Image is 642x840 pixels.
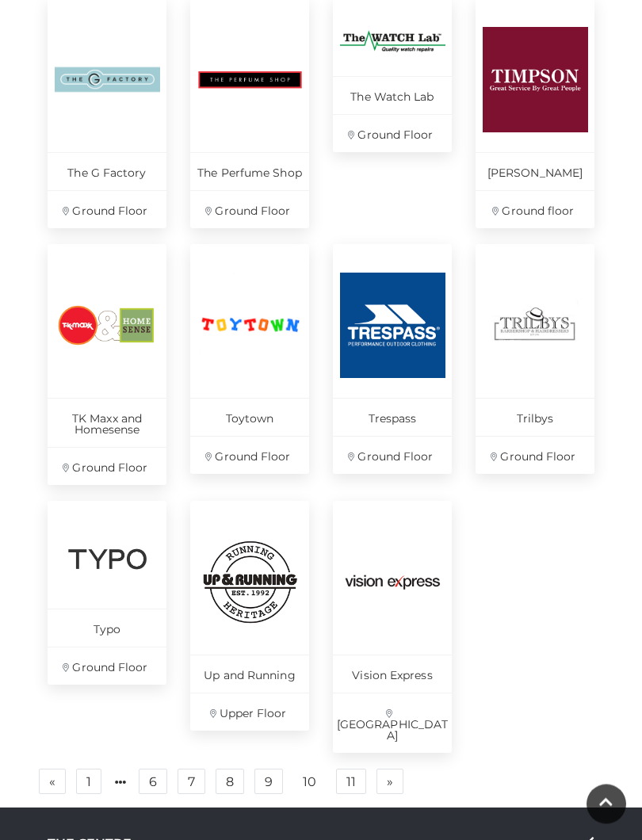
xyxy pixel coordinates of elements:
p: The Perfume Shop [190,153,309,191]
a: 1 [76,769,101,795]
p: Ground floor [476,191,594,229]
a: Toytown Ground Floor [190,245,309,475]
p: Ground Floor [190,191,309,229]
a: 6 [139,769,167,795]
p: Ground Floor [48,647,166,685]
p: The Watch Lab [333,77,452,115]
p: Ground Floor [48,448,166,486]
p: Ground Floor [333,437,452,475]
a: 8 [216,769,244,795]
p: Typo [48,609,166,647]
a: 11 [336,769,366,795]
a: Vision Express [GEOGRAPHIC_DATA] [333,502,452,754]
p: Ground Floor [190,437,309,475]
a: Previous [39,769,66,795]
span: « [49,777,55,788]
a: TK Maxx and Homesense Ground Floor [48,245,166,486]
a: 9 [254,769,283,795]
a: Trilbys Ground Floor [476,245,594,475]
p: Vision Express [333,655,452,693]
span: » [387,777,393,788]
a: 10 [293,770,326,796]
p: TK Maxx and Homesense [48,399,166,448]
a: Typo Ground Floor [48,502,166,685]
p: [PERSON_NAME] [476,153,594,191]
a: Trespass Ground Floor [333,245,452,475]
p: Ground Floor [333,115,452,153]
p: Toytown [190,399,309,437]
p: Upper Floor [190,693,309,731]
p: Ground Floor [48,191,166,229]
a: Next [376,769,403,795]
p: Trespass [333,399,452,437]
a: Up and Running Upper Floor [190,502,309,731]
p: [GEOGRAPHIC_DATA] [333,693,452,754]
p: Trilbys [476,399,594,437]
p: Up and Running [190,655,309,693]
p: The G Factory [48,153,166,191]
p: Ground Floor [476,437,594,475]
a: 7 [178,769,205,795]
